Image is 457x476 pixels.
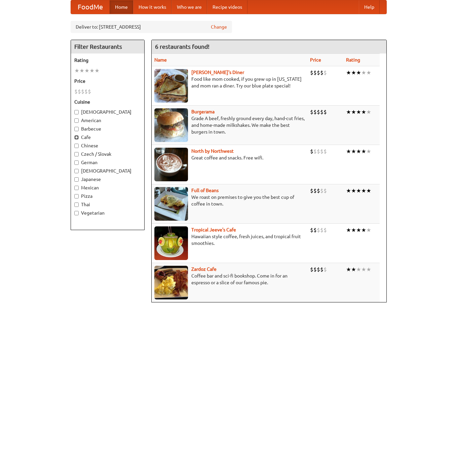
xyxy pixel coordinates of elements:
[317,148,320,155] li: $
[74,169,79,173] input: [DEMOGRAPHIC_DATA]
[74,125,141,132] label: Barbecue
[74,211,79,215] input: Vegetarian
[310,108,313,116] li: $
[356,187,361,194] li: ★
[366,108,371,116] li: ★
[71,0,110,14] a: FoodMe
[71,21,232,33] div: Deliver to: [STREET_ADDRESS]
[172,0,207,14] a: Who we are
[74,177,79,182] input: Japanese
[78,88,81,95] li: $
[346,69,351,76] li: ★
[313,148,317,155] li: $
[74,168,141,174] label: [DEMOGRAPHIC_DATA]
[74,176,141,183] label: Japanese
[346,148,351,155] li: ★
[320,108,323,116] li: $
[154,76,305,89] p: Food like mom cooked, if you grew up in [US_STATE] and mom ran a diner. Try our blue plate special!
[351,148,356,155] li: ★
[310,69,313,76] li: $
[313,187,317,194] li: $
[89,67,94,74] li: ★
[84,67,89,74] li: ★
[346,266,351,273] li: ★
[191,188,219,193] a: Full of Beans
[74,117,141,124] label: American
[320,266,323,273] li: $
[154,148,188,181] img: north.jpg
[366,266,371,273] li: ★
[154,69,188,103] img: sallys.jpg
[317,187,320,194] li: $
[84,88,88,95] li: $
[74,110,79,114] input: [DEMOGRAPHIC_DATA]
[74,99,141,105] h5: Cuisine
[351,187,356,194] li: ★
[356,69,361,76] li: ★
[74,109,141,115] label: [DEMOGRAPHIC_DATA]
[74,151,141,157] label: Czech / Slovak
[154,233,305,247] p: Hawaiian style coffee, fresh juices, and tropical fruit smoothies.
[323,148,327,155] li: $
[366,226,371,234] li: ★
[310,148,313,155] li: $
[74,201,141,208] label: Thai
[361,148,366,155] li: ★
[74,184,141,191] label: Mexican
[74,127,79,131] input: Barbecue
[94,67,100,74] li: ★
[154,57,167,63] a: Name
[154,108,188,142] img: burgerama.jpg
[323,69,327,76] li: $
[359,0,380,14] a: Help
[366,148,371,155] li: ★
[74,142,141,149] label: Chinese
[346,226,351,234] li: ★
[211,24,227,30] a: Change
[74,118,79,123] input: American
[74,57,141,64] h5: Rating
[79,67,84,74] li: ★
[310,266,313,273] li: $
[74,88,78,95] li: $
[154,272,305,286] p: Coffee bar and sci-fi bookshop. Come in for an espresso or a slice of our famous pie.
[346,187,351,194] li: ★
[356,108,361,116] li: ★
[74,144,79,148] input: Chinese
[74,78,141,84] h5: Price
[317,108,320,116] li: $
[320,187,323,194] li: $
[310,187,313,194] li: $
[356,226,361,234] li: ★
[317,69,320,76] li: $
[317,226,320,234] li: $
[133,0,172,14] a: How it works
[74,194,79,198] input: Pizza
[346,57,360,63] a: Rating
[191,70,244,75] a: [PERSON_NAME]'s Diner
[351,226,356,234] li: ★
[313,108,317,116] li: $
[74,203,79,207] input: Thai
[323,108,327,116] li: $
[317,266,320,273] li: $
[320,226,323,234] li: $
[361,266,366,273] li: ★
[88,88,91,95] li: $
[154,154,305,161] p: Great coffee and snacks. Free wifi.
[191,148,234,154] b: North by Northwest
[356,148,361,155] li: ★
[155,43,210,50] ng-pluralize: 6 restaurants found!
[351,108,356,116] li: ★
[191,109,215,114] a: Burgerama
[356,266,361,273] li: ★
[154,226,188,260] img: jeeves.jpg
[74,186,79,190] input: Mexican
[154,266,188,299] img: zardoz.jpg
[191,266,217,272] a: Zardoz Cafe
[191,227,236,232] a: Tropical Jeeve's Cafe
[320,69,323,76] li: $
